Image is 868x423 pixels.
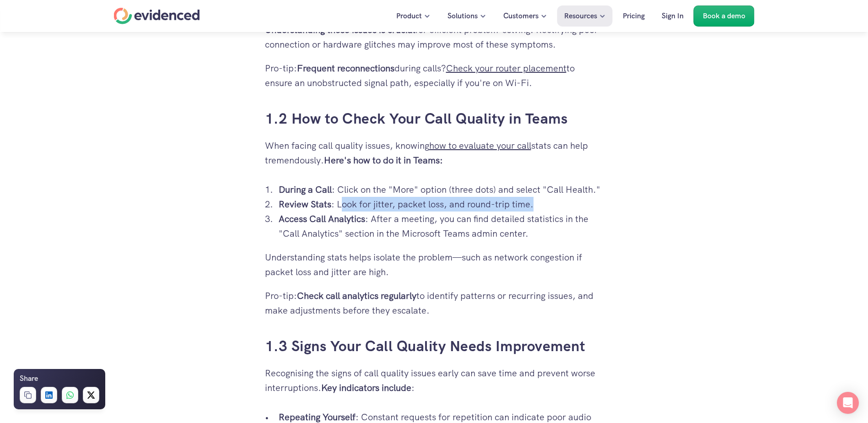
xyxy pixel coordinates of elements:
a: Home [114,8,200,24]
a: Check your router placement [446,62,566,74]
p: Customers [503,10,539,22]
strong: Access Call Analytics [279,213,365,225]
p: Product [396,10,422,22]
p: Recognising the signs of call quality issues early can save time and prevent worse interruptions. : [265,366,604,395]
p: Book a demo [703,10,745,22]
h6: Share [20,373,38,385]
p: Pro-tip: to identify patterns or recurring issues, and make adjustments before they escalate. [265,288,604,318]
a: 1.2 How to Check Your Call Quality in Teams [265,109,568,128]
p: When facing call quality issues, knowing stats can help tremendously. [265,138,604,168]
div: Open Intercom Messenger [837,392,859,414]
strong: Key indicators include [321,382,411,394]
a: 1.3 Signs Your Call Quality Needs Improvement [265,336,586,356]
p: Solutions [447,10,478,22]
p: Resources [564,10,597,22]
a: Book a demo [694,5,755,27]
p: : Look for jitter, packet loss, and round-trip time. [279,197,604,211]
a: how to evaluate your call [429,140,531,152]
strong: During a Call [279,184,332,195]
a: Sign In [655,5,690,27]
strong: Repeating Yourself [279,411,356,423]
a: Pricing [616,5,652,27]
p: : Click on the "More" option (three dots) and select "Call Health." [279,182,604,197]
strong: Review Stats [279,198,331,210]
strong: Check call analytics regularly [297,290,416,302]
p: Pricing [623,10,645,22]
strong: Frequent reconnections [297,62,394,74]
p: : After a meeting, you can find detailed statistics in the "Call Analytics" section in the Micros... [279,211,604,241]
strong: Here's how to do it in Teams: [324,154,443,166]
p: Pro-tip: during calls? to ensure an unobstructed signal path, especially if you're on Wi-Fi. [265,61,604,90]
p: Sign In [662,10,684,22]
p: Understanding stats helps isolate the problem—such as network congestion if packet loss and jitte... [265,250,604,279]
